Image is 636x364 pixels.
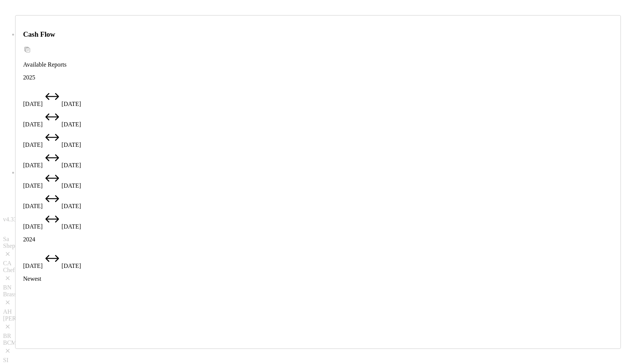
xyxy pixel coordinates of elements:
div: [DATE] [DATE] [23,148,613,169]
div: [DATE] [DATE] [23,87,613,107]
p: 2024 [23,236,613,243]
h3: Cash Flow [23,30,613,39]
div: [DATE] [DATE] [23,169,613,189]
div: [DATE] [DATE] [23,189,613,210]
div: [DATE] [DATE] [23,249,613,269]
p: Available Reports [23,61,613,68]
div: [DATE] [DATE] [23,210,613,230]
div: [DATE] [DATE] [23,107,613,128]
p: Newest [23,275,613,282]
p: 2025 [23,74,613,81]
div: [DATE] [DATE] [23,128,613,148]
